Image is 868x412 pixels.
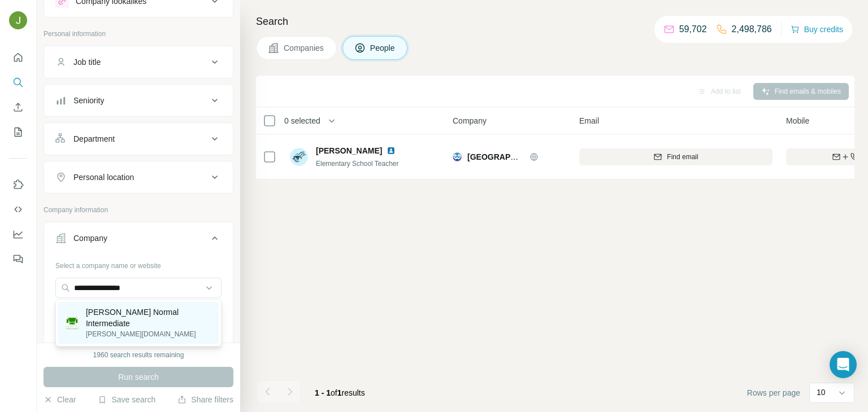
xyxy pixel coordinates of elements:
[44,164,233,191] button: Personal location
[44,125,233,152] button: Department
[315,388,365,397] span: results
[732,23,772,36] p: 2,498,786
[73,233,107,244] div: Company
[9,11,27,29] img: Avatar
[98,394,155,405] button: Save search
[256,14,854,29] h4: Search
[44,87,233,114] button: Seniority
[44,49,233,76] button: Job title
[86,306,212,329] p: [PERSON_NAME] Normal Intermediate
[453,115,487,126] span: Company
[9,97,27,117] button: Enrich CSV
[467,152,552,161] span: [GEOGRAPHIC_DATA]
[370,42,396,54] span: People
[86,329,212,339] p: [PERSON_NAME][DOMAIN_NAME]
[73,56,101,68] div: Job title
[316,145,382,156] span: [PERSON_NAME]
[667,152,698,162] span: Find email
[93,350,184,360] div: 1960 search results remaining
[315,388,331,397] span: 1 - 1
[9,47,27,68] button: Quick start
[9,72,27,93] button: Search
[65,315,79,330] img: Heaton Normal Intermediate
[387,146,396,155] img: LinkedIn logo
[9,122,27,142] button: My lists
[290,148,308,166] img: Avatar
[73,172,134,183] div: Personal location
[786,115,809,126] span: Mobile
[73,95,104,106] div: Seniority
[177,394,233,405] button: Share filters
[44,225,233,256] button: Company
[679,23,707,36] p: 59,702
[44,205,233,215] p: Company information
[44,29,233,39] p: Personal information
[791,21,843,37] button: Buy credits
[747,387,800,398] span: Rows per page
[9,174,27,195] button: Use Surfe on LinkedIn
[830,351,857,378] div: Open Intercom Messenger
[55,256,222,271] div: Select a company name or website
[579,115,599,126] span: Email
[284,42,325,54] span: Companies
[9,249,27,269] button: Feedback
[9,199,27,220] button: Use Surfe API
[331,388,337,397] span: of
[44,394,76,405] button: Clear
[9,224,27,244] button: Dashboard
[337,388,342,397] span: 1
[284,115,320,126] span: 0 selected
[316,160,399,168] span: Elementary School Teacher
[579,148,772,165] button: Find email
[817,387,826,398] p: 10
[453,152,462,161] img: Logo of Waterlea Primary School
[73,133,115,144] div: Department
